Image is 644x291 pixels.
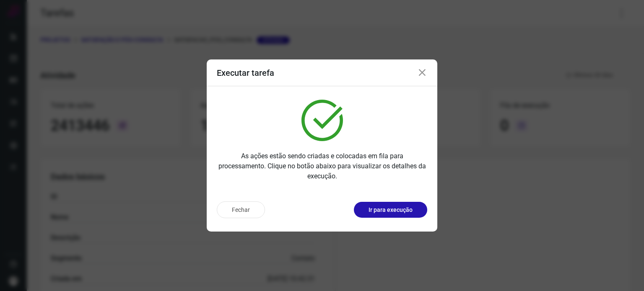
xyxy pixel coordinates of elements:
h3: Executar tarefa [217,68,274,78]
img: verified.svg [301,100,343,141]
p: As ações estão sendo criadas e colocadas em fila para processamento. Clique no botão abaixo para ... [217,151,427,181]
button: Ir para execução [354,202,427,218]
p: Ir para execução [369,206,413,214]
button: Fechar [217,201,265,218]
